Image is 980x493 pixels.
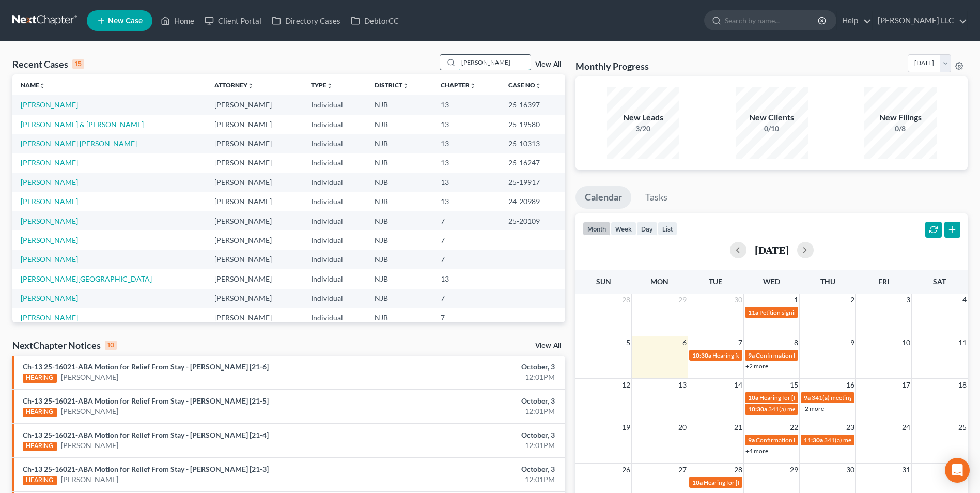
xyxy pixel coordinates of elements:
[458,55,531,70] input: Search by name...
[768,405,868,413] span: 341(a) meeting for [PERSON_NAME]
[432,269,500,288] td: 13
[21,313,78,322] a: [PERSON_NAME]
[432,115,500,134] td: 13
[384,362,555,372] div: October, 3
[933,277,946,286] span: Sat
[303,308,366,327] td: Individual
[366,250,432,269] td: NJB
[733,464,743,476] span: 28
[535,83,541,89] i: unfold_more
[957,379,968,391] span: 18
[303,115,366,134] td: Individual
[23,442,57,451] div: HEARING
[500,192,565,211] td: 24-20989
[206,192,303,211] td: [PERSON_NAME]
[756,436,873,444] span: Confirmation hearing for [PERSON_NAME]
[878,277,889,286] span: Fri
[206,269,303,288] td: [PERSON_NAME]
[21,158,78,167] a: [PERSON_NAME]
[763,277,780,286] span: Wed
[432,173,500,192] td: 13
[432,211,500,230] td: 7
[384,464,555,474] div: October, 3
[346,11,404,30] a: DebtorCC
[384,430,555,440] div: October, 3
[733,379,743,391] span: 14
[621,464,631,476] span: 26
[21,139,137,148] a: [PERSON_NAME] [PERSON_NAME]
[535,342,561,349] a: View All
[267,11,346,30] a: Directory Cases
[206,173,303,192] td: [PERSON_NAME]
[23,362,269,371] a: Ch-13 25-16021-ABA Motion for Relief From Stay - [PERSON_NAME] [21-6]
[621,421,631,434] span: 19
[945,458,970,483] div: Open Intercom Messenger
[692,479,703,486] span: 10a
[812,394,911,402] span: 341(a) meeting for [PERSON_NAME]
[21,81,45,89] a: Nameunfold_more
[849,294,855,306] span: 2
[21,294,78,302] a: [PERSON_NAME]
[500,134,565,153] td: 25-10313
[366,192,432,211] td: NJB
[366,153,432,173] td: NJB
[650,277,668,286] span: Mon
[206,250,303,269] td: [PERSON_NAME]
[733,421,743,434] span: 21
[957,421,968,434] span: 25
[155,11,199,30] a: Home
[845,464,855,476] span: 30
[748,309,758,316] span: 11a
[303,134,366,153] td: Individual
[736,124,808,134] div: 0/10
[901,464,911,476] span: 31
[709,277,722,286] span: Tue
[206,211,303,230] td: [PERSON_NAME]
[658,222,677,236] button: list
[61,474,118,485] a: [PERSON_NAME]
[214,81,254,89] a: Attorneyunfold_more
[621,294,631,306] span: 28
[326,83,333,89] i: unfold_more
[737,336,743,349] span: 7
[820,277,835,286] span: Thu
[432,230,500,250] td: 7
[384,406,555,417] div: 12:01PM
[303,211,366,230] td: Individual
[500,173,565,192] td: 25-19917
[500,153,565,173] td: 25-16247
[801,405,824,412] a: +2 more
[677,421,688,434] span: 20
[607,124,679,134] div: 3/20
[748,436,755,444] span: 9a
[681,336,688,349] span: 6
[384,474,555,485] div: 12:01PM
[206,230,303,250] td: [PERSON_NAME]
[39,83,45,89] i: unfold_more
[804,394,811,402] span: 9a
[303,269,366,288] td: Individual
[725,11,819,30] input: Search by name...
[432,134,500,153] td: 13
[636,186,677,209] a: Tasks
[303,250,366,269] td: Individual
[311,81,333,89] a: Typeunfold_more
[23,408,57,417] div: HEARING
[21,100,78,109] a: [PERSON_NAME]
[206,308,303,327] td: [PERSON_NAME]
[303,173,366,192] td: Individual
[864,124,937,134] div: 0/8
[704,479,784,486] span: Hearing for [PERSON_NAME]
[961,294,968,306] span: 4
[837,11,872,30] a: Help
[611,222,636,236] button: week
[575,60,649,72] h3: Monthly Progress
[745,362,768,370] a: +2 more
[864,112,937,124] div: New Filings
[733,294,743,306] span: 30
[508,81,541,89] a: Case Nounfold_more
[61,372,118,382] a: [PERSON_NAME]
[755,244,789,255] h2: [DATE]
[206,134,303,153] td: [PERSON_NAME]
[384,440,555,451] div: 12:01PM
